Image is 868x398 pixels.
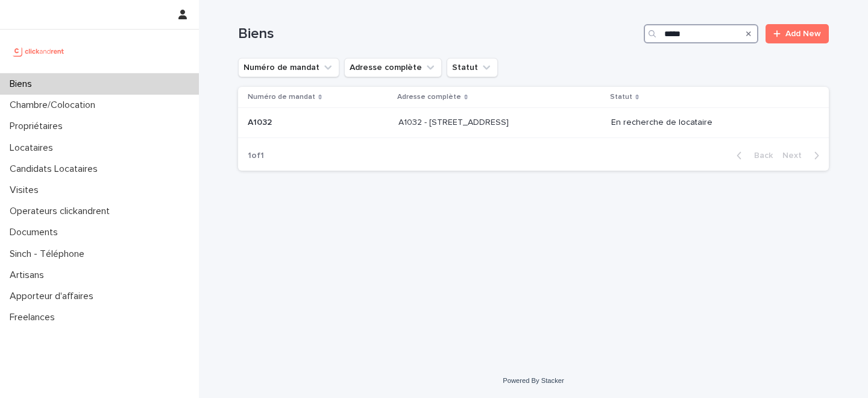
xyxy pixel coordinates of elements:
[785,30,821,38] span: Add New
[5,206,119,217] p: Operateurs clickandrent
[782,151,809,160] span: Next
[610,90,632,104] p: Statut
[238,141,274,171] p: 1 of 1
[344,58,442,77] button: Adresse complète
[248,115,274,128] p: A1032
[398,115,511,128] p: A1032 - [STREET_ADDRESS]
[5,121,72,132] p: Propriétaires
[10,39,68,63] img: UCB0brd3T0yccxBKYDjQ
[503,377,564,384] a: Powered By Stacker
[238,58,339,77] button: Numéro de mandat
[5,270,54,281] p: Artisans
[238,108,829,138] tr: A1032A1032 A1032 - [STREET_ADDRESS]A1032 - [STREET_ADDRESS] En recherche de locataire
[611,118,810,128] p: En recherche de locataire
[238,25,639,43] h1: Biens
[447,58,498,77] button: Statut
[747,151,773,160] span: Back
[5,99,105,111] p: Chambre/Colocation
[778,150,829,161] button: Next
[248,90,315,104] p: Numéro de mandat
[644,24,758,43] input: Search
[5,291,103,302] p: Apporteur d'affaires
[5,185,48,196] p: Visites
[5,163,107,175] p: Candidats Locataires
[5,227,68,238] p: Documents
[727,150,778,161] button: Back
[5,142,63,154] p: Locataires
[5,248,94,260] p: Sinch - Téléphone
[5,312,64,323] p: Freelances
[397,90,461,104] p: Adresse complète
[766,24,829,43] a: Add New
[5,78,42,90] p: Biens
